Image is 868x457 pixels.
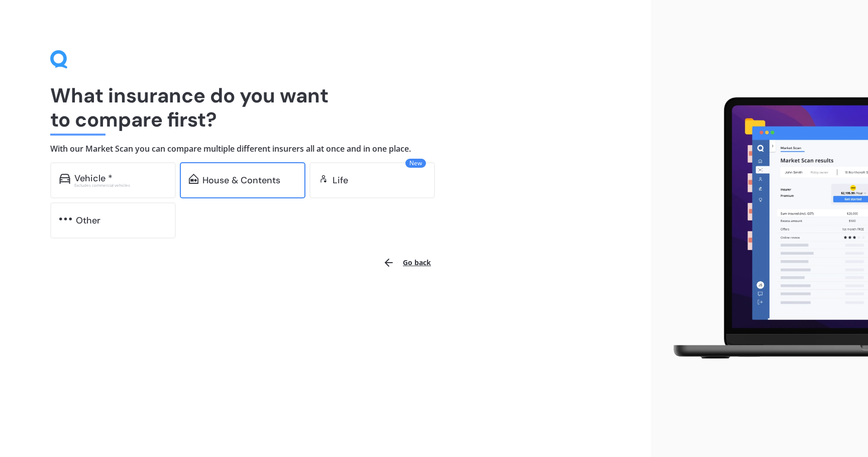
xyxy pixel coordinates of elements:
[318,174,329,184] img: life.f720d6a2d7cdcd3ad642.svg
[405,159,426,168] span: New
[377,251,437,275] button: Go back
[202,175,280,185] div: House & Contents
[74,183,167,187] div: Excludes commercial vehicles
[74,173,113,183] div: Vehicle *
[50,144,601,154] h4: With our Market Scan you can compare multiple different insurers all at once and in one place.
[659,91,868,366] img: laptop.webp
[189,174,198,184] img: home-and-contents.b802091223b8502ef2dd.svg
[59,174,70,184] img: car.f15378c7a67c060ca3f3.svg
[59,214,72,224] img: other.81dba5aafe580aa69f38.svg
[50,83,601,132] h1: What insurance do you want to compare first?
[333,175,348,185] div: Life
[76,215,100,225] div: Other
